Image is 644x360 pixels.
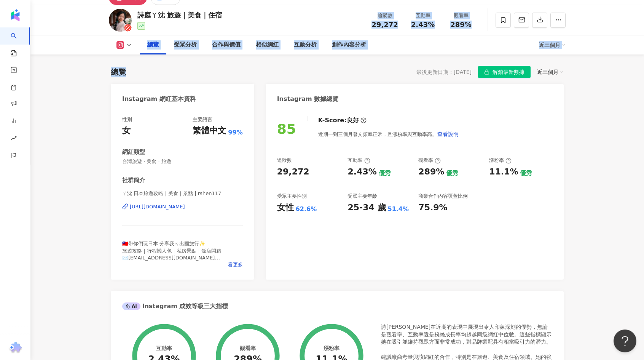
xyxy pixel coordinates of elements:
[277,193,307,200] div: 受眾主要性別
[347,116,359,125] div: 良好
[122,158,243,165] span: 台灣旅遊 · 美食 · 旅遊
[277,166,309,178] div: 29,272
[212,40,241,50] div: 合作與價值
[493,66,524,78] span: 解鎖最新數據
[277,95,339,103] div: Instagram 數據總覽
[137,10,222,20] div: 詩庭ㄚ沈 旅遊｜美食｜住宿
[370,12,399,19] div: 追蹤數
[277,157,292,164] div: 追蹤數
[408,12,437,19] div: 互動率
[324,345,340,351] div: 漲粉率
[418,202,447,214] div: 75.9%
[418,157,441,164] div: 觀看率
[450,21,472,29] span: 289%
[446,169,458,178] div: 優秀
[122,95,196,103] div: Instagram 網紅基本資料
[418,193,468,200] div: 商業合作內容覆蓋比例
[379,169,391,178] div: 優秀
[193,125,226,137] div: 繁體中文
[520,169,532,178] div: 優秀
[489,157,512,164] div: 漲粉率
[437,126,459,142] button: 查看說明
[348,202,386,214] div: 25-34 歲
[277,121,296,137] div: 85
[371,21,398,29] span: 29,272
[296,205,317,213] div: 62.6%
[388,205,409,213] div: 51.4%
[614,330,636,352] iframe: Help Scout Beacon - Open
[437,131,459,137] span: 查看說明
[416,69,472,75] div: 最後更新日期：[DATE]
[348,166,376,178] div: 2.43%
[8,342,23,354] img: chrome extension
[318,126,459,142] div: 近期一到三個月發文頻率正常，且漲粉率與互動率高。
[348,193,377,200] div: 受眾主要年齡
[109,9,132,32] img: KOL Avatar
[147,40,159,50] div: 總覽
[256,40,279,50] div: 相似網紅
[11,131,17,148] span: rise
[122,302,228,310] div: Instagram 成效等級三大指標
[489,166,518,178] div: 11.1%
[277,202,294,214] div: 女性
[122,116,132,123] div: 性別
[318,116,367,125] div: K-Score :
[228,261,243,268] span: 看更多
[122,203,243,210] a: [URL][DOMAIN_NAME]
[111,67,126,77] div: 總覽
[348,157,370,164] div: 互動率
[122,241,221,281] span: 🇹🇼帶你們玩日本 分享我ㄉ出國旅行✨ 旅遊攻略｜行程懶人包｜私房景點｜飯店開箱 ✉️[EMAIL_ADDRESS][DOMAIN_NAME] - Klook折扣碼「PETRICHOR」 更多旅日...
[174,40,197,50] div: 受眾分析
[9,9,21,21] img: logo icon
[228,128,242,137] span: 99%
[418,166,444,178] div: 289%
[411,21,435,29] span: 2.43%
[446,12,475,19] div: 觀看率
[122,190,243,197] span: ㄚ沈 日本旅遊攻略｜美食｜景點 | rshen117
[537,67,564,77] div: 近三個月
[130,203,185,210] div: [URL][DOMAIN_NAME]
[193,116,212,123] div: 主要語言
[478,66,531,78] button: 解鎖最新數據
[156,345,172,351] div: 互動率
[122,148,145,156] div: 網紅類型
[332,40,366,50] div: 創作內容分析
[240,345,256,351] div: 觀看率
[11,27,26,57] a: search
[122,176,145,184] div: 社群簡介
[122,125,131,137] div: 女
[539,39,566,51] div: 近三個月
[122,302,140,310] div: AI
[294,40,317,50] div: 互動分析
